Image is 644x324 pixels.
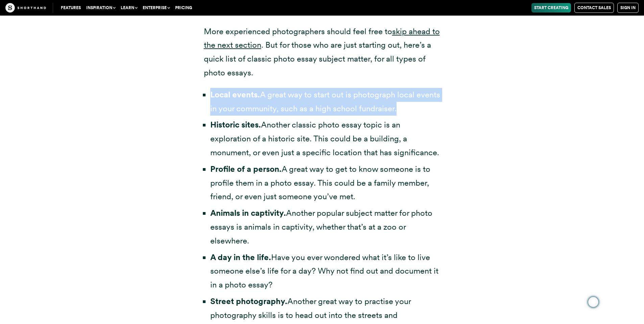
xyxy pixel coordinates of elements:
p: More experienced photographers should feel free to . But for those who are just starting out, her... [204,25,440,80]
li: Have you ever wondered what it’s like to live someone else’s life for a day? Why not find out and... [210,251,440,292]
button: Learn [118,3,140,13]
button: Inspiration [84,3,118,13]
strong: Street photography. [210,296,287,306]
img: The Craft [5,3,46,13]
strong: Historic sites. [210,120,261,130]
button: Enterprise [140,3,172,13]
li: Another classic photo essay topic is an exploration of a historic site. This could be a building,... [210,118,440,159]
a: Sign in [617,3,639,13]
li: Another popular subject matter for photo essays is animals in captivity, whether that’s at a zoo ... [210,206,440,248]
a: Features [58,3,84,13]
strong: Profile of a person. [210,164,282,174]
a: skip ahead to the next section [204,26,440,50]
strong: Local events. [210,90,260,99]
a: Contact Sales [574,3,614,13]
strong: Animals in captivity. [210,208,286,218]
strong: A day in the life. [210,252,271,262]
a: Start Creating [531,3,571,13]
a: Pricing [172,3,195,13]
li: A great way to start out is photograph local events in your community, such as a high school fund... [210,88,440,116]
li: A great way to get to know someone is to profile them in a photo essay. This could be a family me... [210,162,440,204]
